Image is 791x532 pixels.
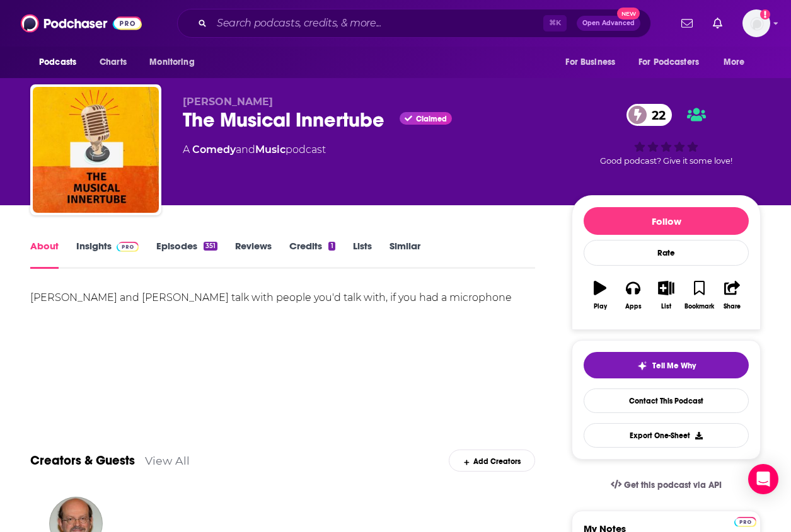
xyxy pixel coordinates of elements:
[638,54,699,71] span: For Podcasters
[650,273,683,318] button: List
[565,54,615,71] span: For Business
[30,50,93,74] button: open menu
[156,240,217,269] a: Episodes351
[39,54,76,71] span: Podcasts
[584,273,616,318] button: Play
[748,464,778,494] div: Open Intercom Messenger
[21,11,142,35] img: Podchaser - Follow, Share and Rate Podcasts
[192,144,236,156] a: Comedy
[390,240,420,269] a: Similar
[639,104,672,126] span: 22
[328,242,335,251] div: 1
[661,303,671,310] div: List
[724,303,741,310] div: Share
[716,273,749,318] button: Share
[30,289,535,307] div: [PERSON_NAME] and [PERSON_NAME] talk with people you'd talk with, if you had a microphone
[449,450,535,472] div: Add Creators
[652,361,696,371] span: Tell Me Why
[724,54,745,71] span: More
[734,517,756,527] img: Podchaser Pro
[630,50,717,74] button: open menu
[584,352,749,378] button: tell me why sparkleTell Me Why
[353,240,372,269] a: Lists
[601,470,732,501] a: Get this podcast via API
[626,104,672,126] a: 22
[289,240,335,269] a: Credits1
[543,15,567,31] span: ⌘ K
[76,240,139,269] a: InsightsPodchaser Pro
[183,96,273,108] span: [PERSON_NAME]
[708,13,727,34] a: Show notifications dropdown
[617,8,640,20] span: New
[149,54,194,71] span: Monitoring
[624,480,722,490] span: Get this podcast via API
[584,388,749,413] a: Contact This Podcast
[100,54,127,71] span: Charts
[594,303,607,310] div: Play
[742,9,770,37] button: Show profile menu
[212,13,543,33] input: Search podcasts, credits, & more...
[255,144,286,156] a: Music
[676,13,698,34] a: Show notifications dropdown
[557,50,631,74] button: open menu
[177,9,651,38] div: Search podcasts, credits, & more...
[715,50,761,74] button: open menu
[616,273,649,318] button: Apps
[145,454,190,467] a: View All
[141,50,211,74] button: open menu
[683,273,715,318] button: Bookmark
[33,87,159,213] img: The Musical Innertube
[584,207,749,235] button: Follow
[584,423,749,448] button: Export One-Sheet
[760,9,770,20] svg: Add a profile image
[117,242,139,252] img: Podchaser Pro
[684,303,714,310] div: Bookmark
[236,144,255,156] span: and
[637,361,647,371] img: tell me why sparkle
[183,142,326,157] div: A podcast
[742,9,770,37] img: User Profile
[204,242,217,251] div: 351
[416,116,447,122] span: Claimed
[582,20,635,26] span: Open Advanced
[577,16,640,31] button: Open AdvancedNew
[625,303,642,310] div: Apps
[30,240,59,269] a: About
[30,453,135,468] a: Creators & Guests
[742,9,770,37] span: Logged in as ebolden
[600,156,732,166] span: Good podcast? Give it some love!
[572,96,761,174] div: 22Good podcast? Give it some love!
[91,50,134,74] a: Charts
[235,240,272,269] a: Reviews
[734,515,756,527] a: Pro website
[584,240,749,266] div: Rate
